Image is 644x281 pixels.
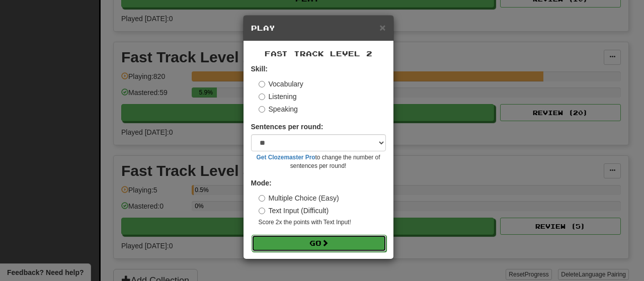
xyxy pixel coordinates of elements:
[259,104,298,114] label: Speaking
[251,153,386,170] small: to change the number of sentences per round!
[379,22,385,33] span: ×
[251,65,268,73] strong: Skill:
[259,208,265,214] input: Text Input (Difficult)
[251,23,386,33] h5: Play
[379,22,385,33] button: Close
[251,122,324,132] label: Sentences per round:
[259,206,329,216] label: Text Input (Difficult)
[265,49,372,58] span: Fast Track Level 2
[252,235,386,252] button: Go
[259,79,303,89] label: Vocabulary
[259,106,265,113] input: Speaking
[259,195,265,202] input: Multiple Choice (Easy)
[257,154,315,161] a: Get Clozemaster Pro
[259,218,386,227] small: Score 2x the points with Text Input !
[259,193,339,203] label: Multiple Choice (Easy)
[259,91,297,102] label: Listening
[259,81,265,87] input: Vocabulary
[259,93,265,100] input: Listening
[251,179,272,187] strong: Mode:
